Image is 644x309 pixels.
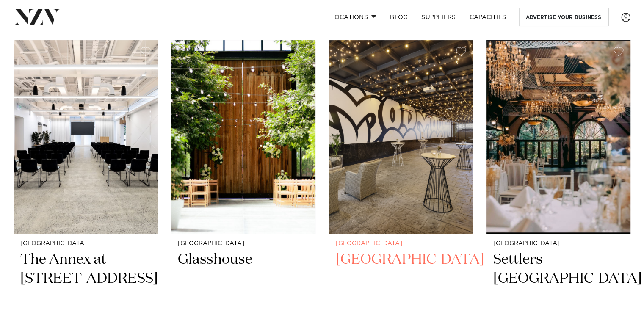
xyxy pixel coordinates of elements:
a: Locations [324,8,383,26]
h2: The Annex at [STREET_ADDRESS] [20,250,151,307]
small: [GEOGRAPHIC_DATA] [493,240,624,247]
h2: Settlers [GEOGRAPHIC_DATA] [493,250,624,307]
a: SUPPLIERS [415,8,462,26]
a: Capacities [463,8,513,26]
h2: [GEOGRAPHIC_DATA] [336,250,466,307]
h2: Glasshouse [178,250,308,307]
small: [GEOGRAPHIC_DATA] [20,240,151,247]
small: [GEOGRAPHIC_DATA] [336,240,466,247]
a: Advertise your business [519,8,608,26]
small: [GEOGRAPHIC_DATA] [178,240,308,247]
a: BLOG [383,8,415,26]
img: nzv-logo.png [14,9,60,25]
